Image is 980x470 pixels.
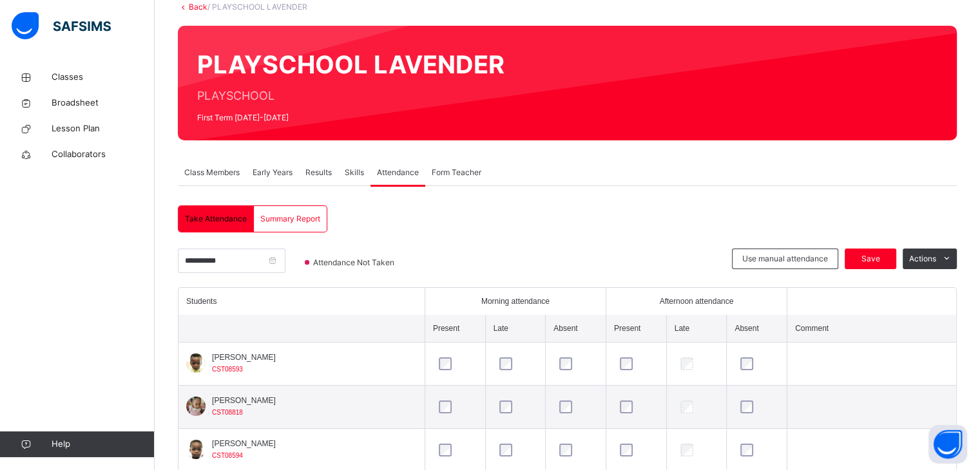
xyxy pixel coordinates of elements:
[184,167,240,178] span: Class Members
[787,315,956,343] th: Comment
[12,12,111,39] img: safsims
[178,288,425,315] th: Students
[52,148,155,161] span: Collaborators
[432,167,481,178] span: Form Teacher
[606,315,666,343] th: Present
[928,425,967,464] button: Open asap
[52,122,155,135] span: Lesson Plan
[52,71,155,84] span: Classes
[253,167,293,178] span: Early Years
[212,452,243,459] span: CST08594
[52,97,155,109] span: Broadsheet
[212,352,276,363] span: [PERSON_NAME]
[212,395,276,406] span: [PERSON_NAME]
[212,438,276,449] span: [PERSON_NAME]
[909,253,936,265] span: Actions
[425,315,485,343] th: Present
[212,409,243,416] span: CST08818
[260,213,320,225] span: Summary Report
[546,315,606,343] th: Absent
[345,167,364,178] span: Skills
[854,253,887,265] span: Save
[312,257,398,268] span: Attendance Not Taken
[52,438,154,451] span: Help
[660,296,734,307] span: Afternoon attendance
[305,167,332,178] span: Results
[212,366,243,373] span: CST08593
[481,296,550,307] span: Morning attendance
[727,315,787,343] th: Absent
[207,2,307,12] span: / PLAYSCHOOL LAVENDER
[189,2,207,12] a: Back
[485,315,546,343] th: Late
[742,253,828,265] span: Use manual attendance
[377,167,419,178] span: Attendance
[666,315,727,343] th: Late
[185,213,247,225] span: Take Attendance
